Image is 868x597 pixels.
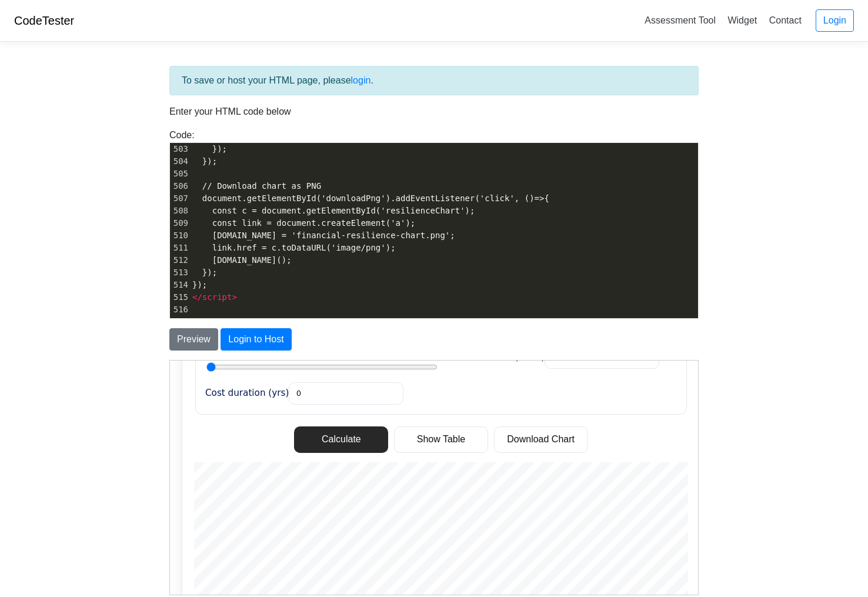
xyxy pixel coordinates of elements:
input: Cost duration (yrs) [119,22,233,44]
button: Login to Host [221,328,291,351]
p: Enter your HTML code below [169,105,699,119]
div: 514 [170,279,190,291]
div: Code: [161,128,707,319]
span: const c = document.getElementById('resilienceChart'); [212,206,475,215]
div: 512 [170,254,190,266]
a: Widget [723,11,762,30]
span: [DOMAIN_NAME](); [212,255,292,265]
div: 508 [170,205,190,217]
span: }); [202,268,217,277]
canvas: Financial resilience chart [24,102,518,255]
label: Cost duration (yrs) [35,22,266,44]
span: [DOMAIN_NAME] = 'financial-resilience-chart.png'; [212,231,455,240]
div: 507 [170,192,190,205]
a: Assessment Tool [640,11,720,30]
button: Preview [169,328,218,351]
div: 510 [170,229,190,242]
div: 513 [170,266,190,279]
div: 511 [170,242,190,254]
div: 504 [170,155,190,168]
span: > [232,292,236,302]
button: Download Chart [324,66,418,93]
div: 503 [170,143,190,155]
span: </ [192,292,202,302]
div: 509 [170,217,190,229]
button: Calculate results [124,66,218,93]
a: Contact [764,11,806,30]
span: link.href = c.toDataURL('image/png'); [212,243,396,252]
a: CodeTester [14,14,74,27]
input: Event age [36,2,268,11]
span: }); [212,144,227,154]
span: script [202,292,232,302]
div: 506 [170,180,190,192]
span: document.getElementById('downloadPng').addEventListener('click', ()=>{ [202,194,549,203]
div: 515 [170,291,190,303]
span: // Download chart as PNG [202,181,321,191]
div: 516 [170,303,190,316]
span: }); [202,156,217,166]
a: login [351,75,371,85]
span: const link = document.createElement('a'); [212,218,416,228]
span: }); [192,280,207,289]
button: Show Table [224,66,318,93]
div: To save or host your HTML page, please . [169,66,699,95]
a: Login [816,9,854,32]
div: 505 [170,168,190,180]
